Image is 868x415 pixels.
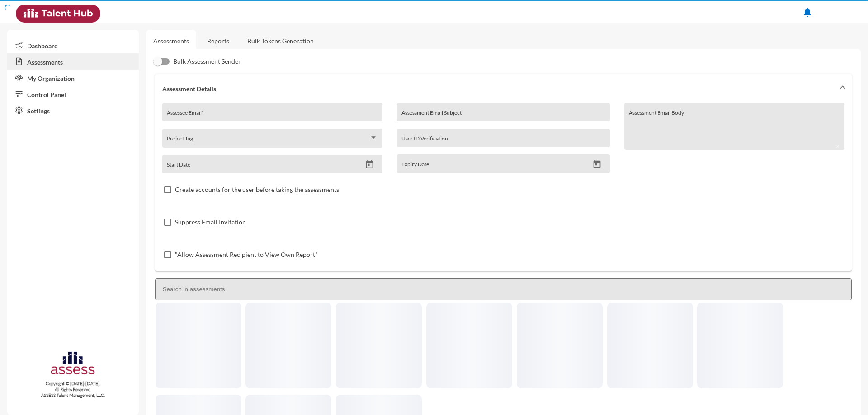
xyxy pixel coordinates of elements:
[155,74,852,103] mat-expansion-panel-header: Assessment Details
[589,159,605,169] button: Open calendar
[240,30,321,52] a: Bulk Tokens Generation
[155,278,852,300] input: Search in assessments
[153,37,189,45] a: Assessments
[7,86,139,102] a: Control Panel
[7,37,139,53] a: Dashboard
[7,53,139,70] a: Assessments
[175,249,318,260] span: "Allow Assessment Recipient to View Own Report"
[173,56,241,67] span: Bulk Assessment Sender
[362,160,377,169] button: Open calendar
[162,85,834,93] mat-panel-title: Assessment Details
[200,30,236,52] a: Reports
[7,70,139,86] a: My Organization
[155,103,852,271] div: Assessment Details
[7,102,139,118] a: Settings
[802,7,813,18] mat-icon: notifications
[7,381,139,398] p: Copyright © [DATE]-[DATE]. All Rights Reserved. ASSESS Talent Management, LLC.
[175,184,339,195] span: Create accounts for the user before taking the assessments
[50,350,96,378] img: assesscompany-logo.png
[175,217,246,228] span: Suppress Email Invitation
